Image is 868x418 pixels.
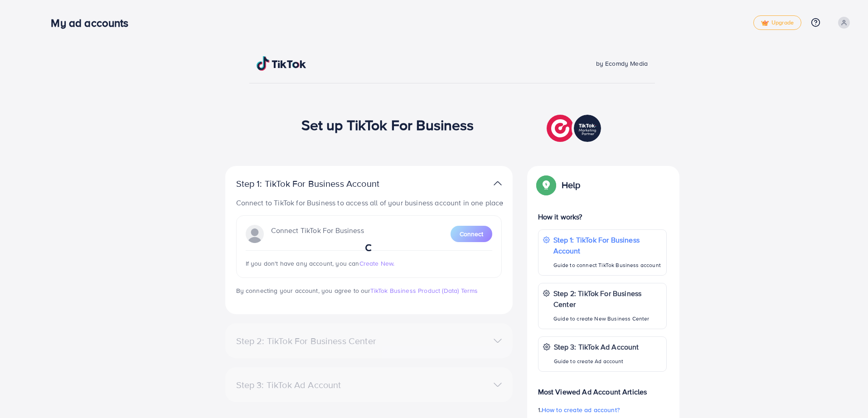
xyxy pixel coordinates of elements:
[553,260,662,271] p: Guide to connect TikTok Business account
[553,234,662,256] p: Step 1: TikTok For Business Account
[761,19,794,26] span: Upgrade
[542,405,620,414] span: How to create ad account?
[554,341,639,352] p: Step 3: TikTok Ad Account
[553,288,662,310] p: Step 2: TikTok For Business Center
[257,56,306,71] img: TikTok
[538,404,667,415] p: 1.
[562,180,581,190] p: Help
[301,116,474,133] h1: Set up TikTok For Business
[596,59,648,68] span: by Ecomdy Media
[553,313,662,324] p: Guide to create New Business Center
[538,379,667,397] p: Most Viewed Ad Account Articles
[538,211,667,222] p: How it works?
[761,20,769,26] img: tick
[554,356,639,367] p: Guide to create Ad account
[753,15,801,30] a: tickUpgrade
[538,177,554,193] img: Popup guide
[51,16,136,29] h3: My ad accounts
[236,178,408,189] p: Step 1: TikTok For Business Account
[547,112,603,144] img: TikTok partner
[494,177,502,190] img: TikTok partner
